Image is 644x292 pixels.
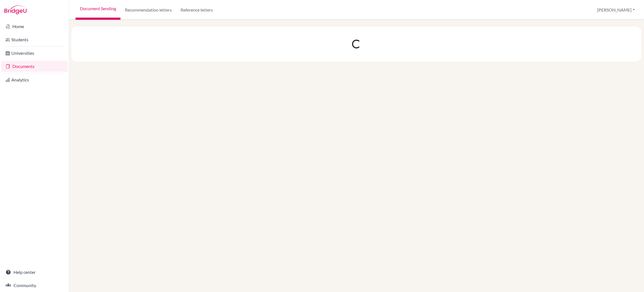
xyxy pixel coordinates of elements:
[595,5,637,15] button: [PERSON_NAME]
[1,34,68,45] a: Students
[1,61,68,72] a: Documents
[1,280,68,291] a: Community
[1,267,68,278] a: Help center
[1,48,68,59] a: Universities
[1,74,68,85] a: Analytics
[1,21,68,32] a: Home
[4,6,26,14] img: Bridge-U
